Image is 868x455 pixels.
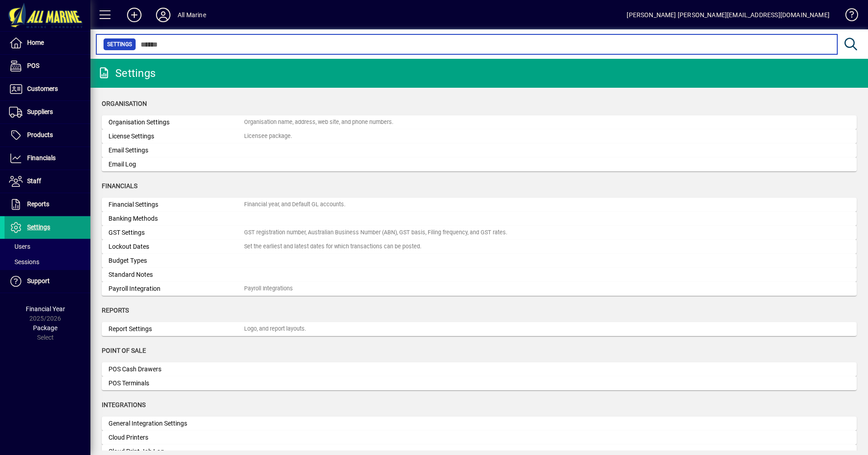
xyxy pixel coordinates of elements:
[27,154,56,161] span: Financials
[5,101,90,123] a: Suppliers
[149,7,178,23] button: Profile
[108,433,244,442] div: Cloud Printers
[26,305,65,313] span: Financial Year
[27,200,49,208] span: Reports
[108,118,244,127] div: Organisation Settings
[27,85,58,92] span: Customers
[5,254,90,270] a: Sessions
[5,270,90,293] a: Support
[27,62,39,69] span: POS
[108,270,244,280] div: Standard Notes
[27,131,53,138] span: Products
[244,200,345,209] div: Financial year, and Default GL accounts.
[9,258,39,265] span: Sessions
[244,132,292,141] div: Licensee package.
[102,282,857,296] a: Payroll IntegrationPayroll Integrations
[33,324,57,332] span: Package
[108,160,244,169] div: Email Log
[108,200,244,209] div: Financial Settings
[102,376,857,390] a: POS Terminals
[108,228,244,237] div: GST Settings
[102,254,857,268] a: Budget Types
[102,115,857,129] a: Organisation SettingsOrganisation name, address, web site, and phone numbers.
[102,322,857,336] a: Report SettingsLogo, and report layouts.
[108,419,244,428] div: General Integration Settings
[27,39,44,46] span: Home
[102,347,146,354] span: Point of Sale
[108,256,244,265] div: Budget Types
[244,118,393,127] div: Organisation name, address, web site, and phone numbers.
[27,108,53,115] span: Suppliers
[244,325,306,333] div: Logo, and report layouts.
[102,143,857,157] a: Email Settings
[5,239,90,254] a: Users
[102,401,146,408] span: Integrations
[102,268,857,282] a: Standard Notes
[244,284,293,293] div: Payroll Integrations
[627,8,830,22] div: [PERSON_NAME] [PERSON_NAME][EMAIL_ADDRESS][DOMAIN_NAME]
[5,78,90,100] a: Customers
[97,66,156,81] div: Settings
[102,100,147,107] span: Organisation
[107,40,132,49] span: Settings
[9,243,30,250] span: Users
[244,242,421,251] div: Set the earliest and latest dates for which transactions can be posted.
[5,124,90,147] a: Products
[102,417,857,431] a: General Integration Settings
[102,182,137,190] span: Financials
[108,146,244,155] div: Email Settings
[102,129,857,143] a: License SettingsLicensee package.
[27,223,50,231] span: Settings
[108,379,244,388] div: POS Terminals
[120,7,149,23] button: Add
[27,177,41,185] span: Staff
[5,32,90,54] a: Home
[178,8,206,22] div: All Marine
[5,170,90,193] a: Staff
[839,2,857,31] a: Knowledge Base
[102,157,857,171] a: Email Log
[5,193,90,216] a: Reports
[102,198,857,212] a: Financial SettingsFinancial year, and Default GL accounts.
[102,212,857,226] a: Banking Methods
[244,228,507,237] div: GST registration number, Australian Business Number (ABN), GST basis, Filing frequency, and GST r...
[108,242,244,251] div: Lockout Dates
[27,277,50,284] span: Support
[108,284,244,294] div: Payroll Integration
[108,132,244,141] div: License Settings
[102,431,857,445] a: Cloud Printers
[5,147,90,170] a: Financials
[108,365,244,374] div: POS Cash Drawers
[102,240,857,254] a: Lockout DatesSet the earliest and latest dates for which transactions can be posted.
[102,362,857,376] a: POS Cash Drawers
[5,55,90,77] a: POS
[108,214,244,223] div: Banking Methods
[102,307,129,314] span: Reports
[108,324,244,334] div: Report Settings
[102,226,857,240] a: GST SettingsGST registration number, Australian Business Number (ABN), GST basis, Filing frequenc...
